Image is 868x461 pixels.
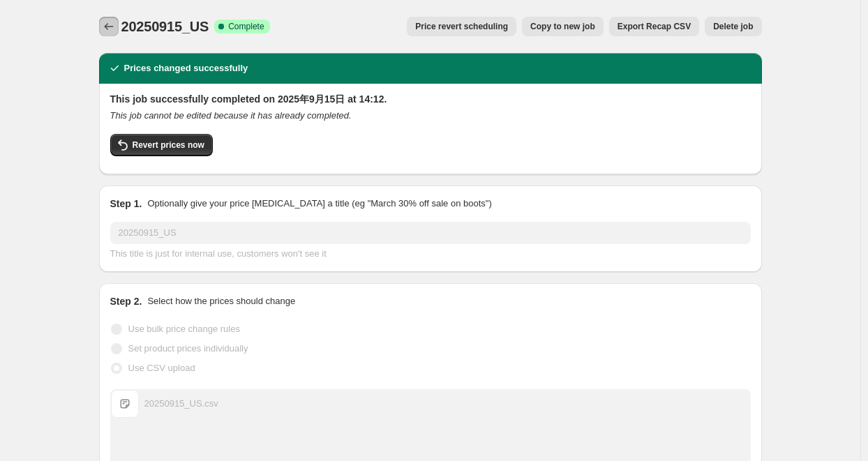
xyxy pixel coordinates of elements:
[110,294,142,308] h2: Step 2.
[121,19,209,34] span: 20250915_US
[618,21,691,32] span: Export Recap CSV
[713,21,753,32] span: Delete job
[415,21,508,32] span: Price revert scheduling
[110,222,751,244] input: 30% off holiday sale
[110,134,213,156] button: Revert prices now
[147,294,295,308] p: Select how the prices should change
[705,17,761,36] button: Delete job
[110,197,142,211] h2: Step 1.
[147,197,491,211] p: Optionally give your price [MEDICAL_DATA] a title (eg "March 30% off sale on boots")
[133,139,204,151] span: Revert prices now
[228,21,264,32] span: Complete
[609,17,699,36] button: Export Recap CSV
[530,21,595,32] span: Copy to new job
[144,397,218,411] div: 20250915_US.csv
[128,363,195,373] span: Use CSV upload
[522,17,604,36] button: Copy to new job
[99,17,119,36] button: Price change jobs
[110,92,751,106] h2: This job successfully completed on 2025年9月15日 at 14:12.
[407,17,516,36] button: Price revert scheduling
[124,61,248,75] h2: Prices changed successfully
[128,324,240,334] span: Use bulk price change rules
[110,110,352,121] i: This job cannot be edited because it has already completed.
[128,343,248,354] span: Set product prices individually
[110,248,327,259] span: This title is just for internal use, customers won't see it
